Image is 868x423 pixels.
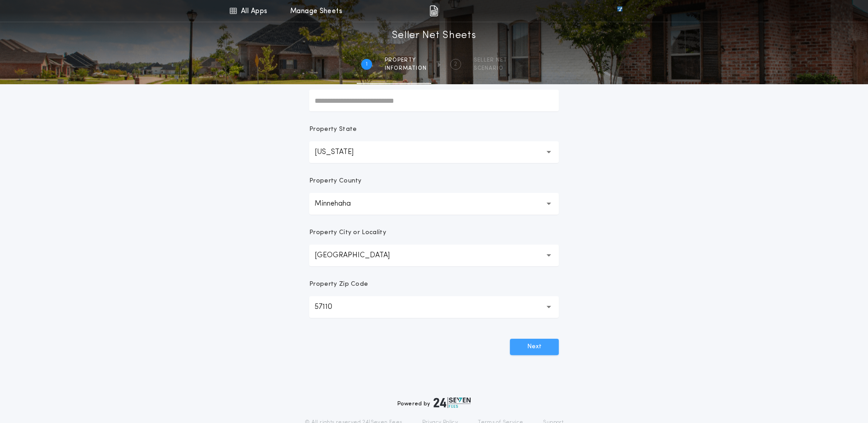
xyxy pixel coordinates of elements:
h2: 2 [454,61,457,68]
p: 57110 [315,302,347,312]
p: [GEOGRAPHIC_DATA] [315,250,404,261]
p: Property City or Locality [309,228,386,237]
h1: Seller Net Sheets [392,29,476,43]
h2: 1 [366,61,368,68]
span: SELLER NET [474,57,507,64]
button: Minnehaha [309,193,559,215]
button: Next [510,339,559,355]
p: Minnehaha [315,198,365,209]
button: [GEOGRAPHIC_DATA] [309,245,559,266]
p: Property County [309,177,362,186]
p: Property Zip Code [309,280,368,289]
img: logo [434,397,471,408]
button: [US_STATE] [309,141,559,163]
p: Property State [309,125,357,134]
img: img [429,5,438,16]
button: 57110 [309,296,559,318]
p: [US_STATE] [315,147,368,158]
span: SCENARIO [474,65,507,72]
img: vs-icon [601,6,639,15]
span: Property [385,57,427,64]
div: Powered by [397,397,471,408]
span: information [385,65,427,72]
